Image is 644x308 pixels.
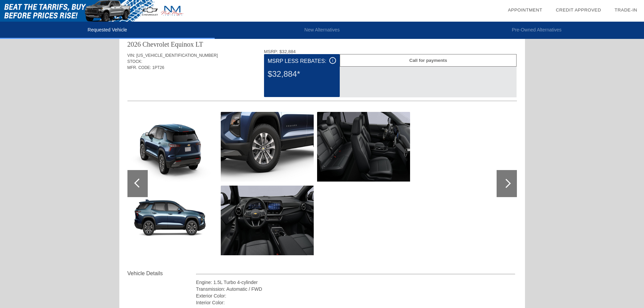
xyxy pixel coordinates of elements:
div: Transmission: Automatic / FWD [196,286,516,292]
a: Appointment [508,7,542,13]
div: MSRP Less Rebates: [268,57,336,65]
div: LT [195,40,203,49]
div: Quoted on [DATE] 3:17:51 PM [127,81,517,92]
span: [US_VEHICLE_IDENTIFICATION_NUMBER] [136,53,218,58]
span: i [332,58,333,63]
div: Interior Color: [196,299,516,306]
img: 5.jpg [221,186,314,255]
div: Call for payments [340,54,517,67]
span: 1PT26 [152,65,164,70]
div: Exterior Color: [196,292,516,299]
div: 2026 Chevrolet Equinox [127,40,194,49]
img: 6.jpg [317,112,410,182]
div: Vehicle Details [127,269,196,278]
a: Credit Approved [556,7,601,13]
span: MFR. CODE: [127,65,151,70]
li: New Alternatives [215,22,429,39]
div: Engine: 1.5L Turbo 4-cylinder [196,279,516,286]
div: $32,884* [268,65,336,83]
span: STOCK: [127,59,142,64]
img: 3.jpg [124,186,217,255]
img: 4.jpg [221,112,314,182]
span: VIN: [127,53,135,58]
a: Trade-In [615,7,637,13]
li: Pre-Owned Alternatives [429,22,644,39]
div: MSRP: $32,884 [264,49,517,54]
img: 2.jpg [124,112,217,182]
